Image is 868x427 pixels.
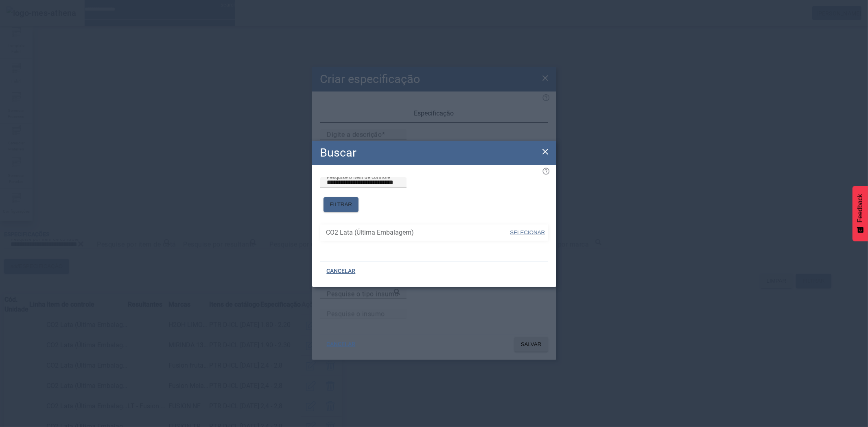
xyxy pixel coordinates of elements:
span: SELECIONAR [510,229,545,235]
span: SALVAR [521,340,542,349]
button: SELECIONAR [509,225,546,240]
button: Feedback - Mostrar pesquisa [853,186,868,241]
span: CANCELAR [327,267,356,275]
span: Feedback [857,194,864,222]
button: CANCELAR [320,264,362,279]
mat-label: Pesquise o item de controle [327,174,390,180]
button: CANCELAR [320,337,362,352]
button: FILTRAR [324,197,359,212]
span: FILTRAR [330,200,352,209]
button: SALVAR [514,337,548,352]
span: CO2 Lata (Última Embalagem) [326,228,509,237]
h2: Buscar [320,144,357,161]
span: CANCELAR [327,340,356,349]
